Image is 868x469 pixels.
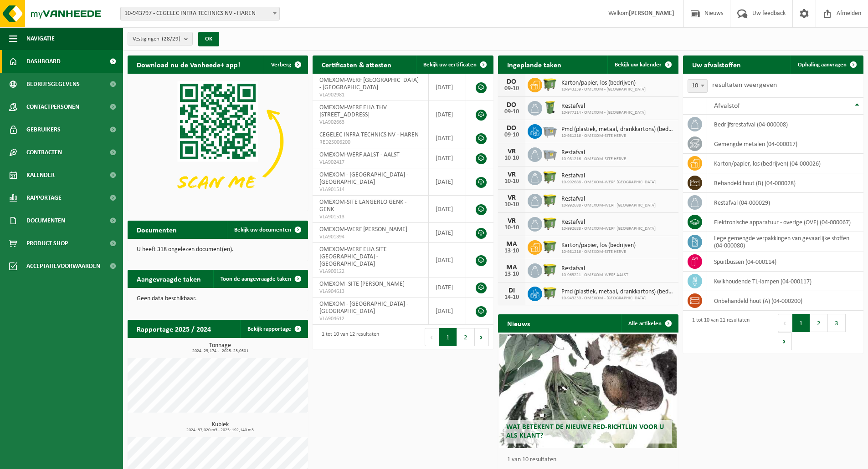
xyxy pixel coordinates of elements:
[137,296,299,302] p: Geen data beschikbaar.
[503,294,521,301] div: 14-10
[629,10,674,17] strong: [PERSON_NAME]
[707,173,863,193] td: behandeld hout (B) (04-000028)
[26,164,55,187] span: Kalender
[561,272,628,278] span: 10-963221 - OMEXOM-WERF AALST
[498,314,539,332] h2: Nieuws
[503,241,521,248] div: MA
[313,55,401,73] h2: Certificaten & attesten
[561,219,656,226] span: Restafval
[561,180,656,185] span: 10-992688 - OMEXOM-WERF [GEOGRAPHIC_DATA]
[561,149,626,156] span: Restafval
[319,151,400,158] span: OMEXOM-WERF AALST - AALST
[707,154,863,173] td: karton/papier, los (bedrijven) (04-000026)
[707,115,863,134] td: bedrijfsrestafval (04-000008)
[26,209,65,232] span: Documenten
[264,55,307,74] button: Verberg
[429,243,466,277] td: [DATE]
[688,80,707,92] span: 10
[707,212,863,232] td: elektronische apparatuur - overige (OVE) (04-000067)
[506,424,664,439] span: Wat betekent de nieuwe RED-richtlijn voor u als klant?
[137,247,299,253] p: U heeft 318 ongelezen document(en).
[792,314,810,332] button: 1
[542,192,558,208] img: WB-1100-HPE-GN-50
[26,73,80,96] span: Bedrijfsgegevens
[132,422,308,433] h3: Kubiek
[561,156,626,162] span: 10-981216 - OMEXOM-SITE HERVE
[26,141,62,164] span: Contracten
[798,62,847,68] span: Ophaling aanvragen
[319,159,421,166] span: VLA902417
[561,87,646,92] span: 10-943239 - OMEXOM - [GEOGRAPHIC_DATA]
[319,171,408,186] span: OMEXOM - [GEOGRAPHIC_DATA] - [GEOGRAPHIC_DATA]
[828,314,846,332] button: 3
[688,313,750,351] div: 1 tot 10 van 21 resultaten
[475,328,489,346] button: Next
[561,249,636,255] span: 10-981216 - OMEXOM-SITE HERVE
[439,328,457,346] button: 1
[503,86,521,92] div: 09-10
[429,148,466,168] td: [DATE]
[503,202,521,208] div: 10-10
[503,248,521,254] div: 13-10
[561,226,656,232] span: 10-992688 - OMEXOM-WERF [GEOGRAPHIC_DATA]
[503,264,521,271] div: MA
[503,109,521,115] div: 09-10
[542,100,558,115] img: WB-0240-HPE-GN-50
[503,78,521,86] div: DO
[561,110,646,116] span: 10-977214 - OMEXOM - [GEOGRAPHIC_DATA]
[561,265,628,272] span: Restafval
[132,428,308,433] span: 2024: 37,020 m3 - 2025: 192,140 m3
[778,314,792,332] button: Previous
[561,203,656,208] span: 10-992688 - OMEXOM-WERF [GEOGRAPHIC_DATA]
[542,216,558,231] img: WB-1100-HPE-GN-50
[221,276,291,282] span: Toon de aangevraagde taken
[26,96,79,118] span: Contactpersonen
[319,119,421,126] span: VLA902663
[542,76,558,92] img: WB-1100-HPE-GN-50
[429,277,466,298] td: [DATE]
[561,103,646,110] span: Restafval
[707,272,863,291] td: kwikhoudende TL-lampen (04-000117)
[319,246,387,267] span: OMEXOM-WERF ELIA SITE [GEOGRAPHIC_DATA] - [GEOGRAPHIC_DATA]
[162,36,180,42] count: (28/29)
[423,62,477,68] span: Bekijk uw certificaten
[503,194,521,202] div: VR
[429,74,466,101] td: [DATE]
[714,102,740,110] span: Afvalstof
[503,225,521,231] div: 10-10
[26,118,61,141] span: Gebruikers
[319,139,421,146] span: RED25006200
[128,320,220,338] h2: Rapportage 2025 / 2024
[503,155,521,161] div: 10-10
[507,457,674,463] p: 1 van 10 resultaten
[128,270,210,287] h2: Aangevraagde taken
[425,328,439,346] button: Previous
[319,91,421,99] span: VLA902981
[791,55,863,74] a: Ophaling aanvragen
[26,187,62,209] span: Rapportage
[26,255,100,277] span: Acceptatievoorwaarden
[234,227,291,233] span: Bekijk uw documenten
[561,242,636,249] span: Karton/papier, los (bedrijven)
[542,146,558,161] img: WB-2500-GAL-GY-01
[319,131,419,138] span: CEGELEC INFRA TECHNICS NV - HAREN
[128,221,186,238] h2: Documenten
[128,74,308,209] img: Download de VHEPlus App
[198,32,219,46] button: OK
[213,270,307,288] a: Toon de aangevraagde taken
[561,296,674,301] span: 10-943239 - OMEXOM - [GEOGRAPHIC_DATA]
[271,62,291,68] span: Verberg
[319,186,421,193] span: VLA901514
[429,298,466,325] td: [DATE]
[503,171,521,178] div: VR
[319,301,408,315] span: OMEXOM - [GEOGRAPHIC_DATA] - [GEOGRAPHIC_DATA]
[319,233,421,241] span: VLA901394
[542,169,558,185] img: WB-1100-HPE-GN-50
[26,232,68,255] span: Product Shop
[26,50,61,73] span: Dashboard
[429,101,466,128] td: [DATE]
[457,328,475,346] button: 2
[319,77,419,91] span: OMEXOM-WERF [GEOGRAPHIC_DATA] - [GEOGRAPHIC_DATA]
[542,239,558,254] img: WB-1100-HPE-GN-50
[503,287,521,294] div: DI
